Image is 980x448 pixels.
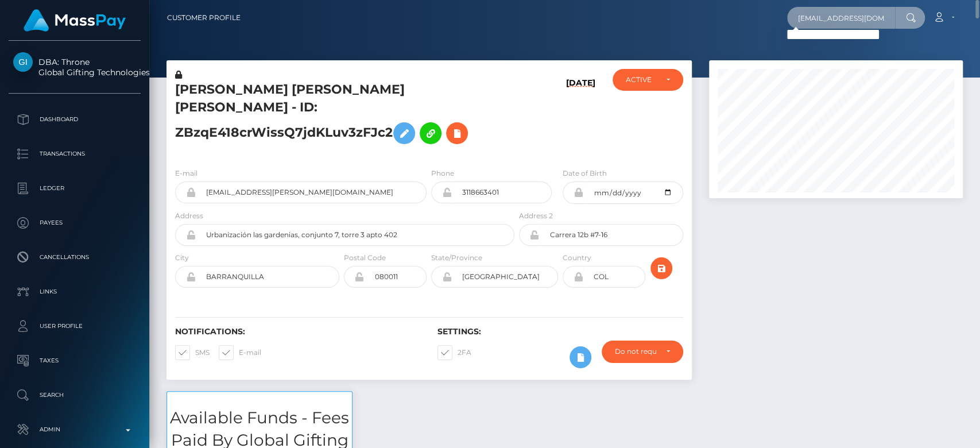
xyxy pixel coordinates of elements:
a: Dashboard [9,105,141,134]
label: Country [563,253,591,263]
p: Dashboard [13,111,136,128]
p: Payees [13,214,136,231]
p: User Profile [13,318,136,335]
a: Taxes [9,346,141,375]
h6: Notifications: [175,327,420,337]
h5: [PERSON_NAME] [PERSON_NAME] [PERSON_NAME] - ID: ZBzqE418crWissQ7jdKLuv3zFJc2 [175,81,508,150]
img: MassPay Logo [24,9,126,32]
p: Links [13,283,136,300]
label: SMS [175,345,210,360]
a: User Profile [9,312,141,341]
h6: Settings: [437,327,683,337]
a: Payees [9,208,141,237]
img: Global Gifting Technologies Inc [13,52,33,72]
p: Search [13,387,136,404]
label: Phone [431,168,454,179]
label: E-mail [219,345,261,360]
label: City [175,253,189,263]
a: Customer Profile [167,6,241,30]
label: Date of Birth [563,168,607,179]
label: Postal Code [344,253,386,263]
div: ACTIVE [626,75,656,84]
a: Cancellations [9,243,141,272]
p: Transactions [13,145,136,163]
h6: [DATE] [566,78,595,154]
span: DBA: Throne Global Gifting Technologies Inc [9,57,141,78]
label: State/Province [431,253,482,263]
p: Ledger [13,180,136,197]
label: Address [175,211,203,221]
a: Admin [9,415,141,444]
button: ACTIVE [613,69,683,91]
a: Transactions [9,140,141,168]
p: Taxes [13,352,136,369]
label: E-mail [175,168,197,179]
div: Do not require [615,347,656,356]
a: Links [9,277,141,306]
a: Search [9,381,141,410]
label: 2FA [437,345,471,360]
a: Ledger [9,174,141,203]
button: Do not require [602,341,683,362]
p: Cancellations [13,249,136,266]
p: Admin [13,421,136,438]
label: Address 2 [519,211,553,221]
input: Search... [787,7,895,29]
